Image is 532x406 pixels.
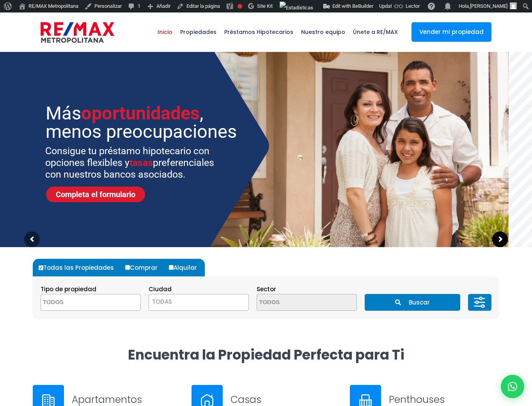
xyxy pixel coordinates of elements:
span: [PERSON_NAME] [470,3,507,9]
span: TODAS [152,297,172,306]
a: RE/MAX Metropolitana [41,12,114,52]
span: TODAS [149,296,248,307]
span: Inicio [154,20,176,44]
span: Site Kit [257,3,273,9]
span: Propiedades [176,20,220,44]
img: remax-metropolitana-logo [41,21,114,44]
label: Comprar [123,259,165,276]
textarea: Search [41,294,117,311]
input: Alquilar [169,265,174,270]
img: Visitas de 48 horas. Haz clic para ver más estadísticas del sitio. [280,2,313,14]
label: Todas las Propiedades [37,259,122,276]
a: Préstamos Hipotecarios [220,12,297,52]
a: Vender mi propiedad [411,22,491,42]
input: Todas las Propiedades [39,265,43,270]
a: Inicio [154,12,176,52]
span: Nuestro equipo [297,20,349,44]
div: Frase clave objetivo no establecida [238,4,242,9]
strong: Encuentra la Propiedad Perfecta para Ti [128,345,404,364]
span: Sector [257,285,276,293]
a: Propiedades [176,12,220,52]
button: Buscar [365,294,460,311]
label: Alquilar [167,259,205,276]
span: Ciudad [149,285,172,293]
input: Comprar [125,265,130,270]
span: Préstamos Hipotecarios [220,20,297,44]
textarea: Search [257,294,333,311]
a: Únete a RE/MAX [349,12,402,52]
span: Únete a RE/MAX [349,20,402,44]
span: TODAS [149,294,249,311]
a: Nuestro equipo [297,12,349,52]
span: Tipo de propiedad [41,285,96,293]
